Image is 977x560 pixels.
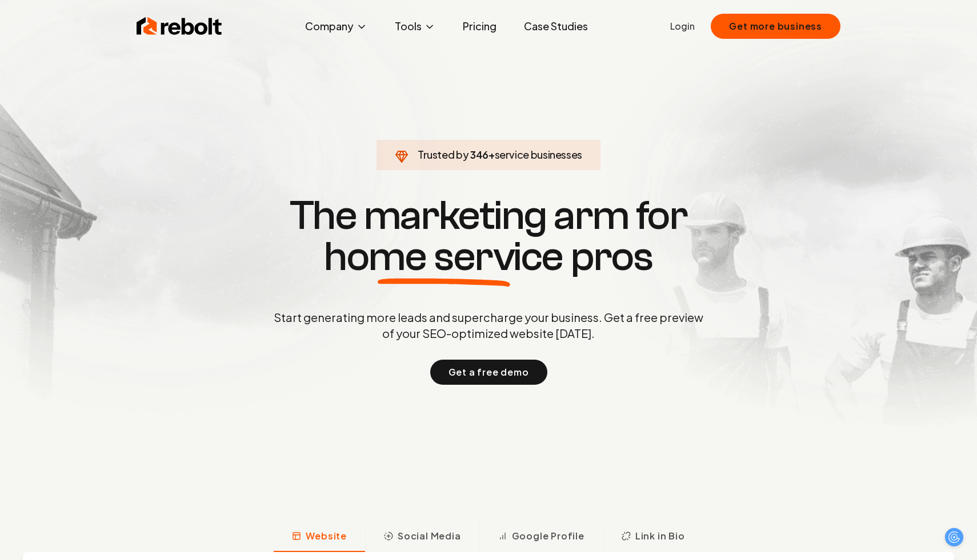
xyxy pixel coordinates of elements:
span: home service [324,236,563,277]
a: Case Studies [515,15,597,38]
button: Link in Bio [603,522,703,552]
span: service businesses [495,148,583,161]
span: Link in Bio [635,529,685,543]
button: Get more business [711,14,840,39]
span: Google Profile [512,529,584,543]
a: Pricing [454,15,506,38]
span: Trusted by [418,148,469,161]
span: + [488,148,495,161]
span: Social Media [398,529,461,543]
button: Tools [386,15,445,38]
button: Company [296,15,377,38]
h1: The marketing arm for pros [214,195,763,277]
button: Website [274,522,365,552]
button: Get a free demo [430,360,547,385]
span: 346 [470,147,488,163]
span: Website [306,529,347,543]
a: Login [670,19,695,33]
p: Start generating more leads and supercharge your business. Get a free preview of your SEO-optimiz... [271,309,706,341]
img: Rebolt Logo [137,15,222,38]
button: Social Media [365,522,479,552]
button: Google Profile [479,522,603,552]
